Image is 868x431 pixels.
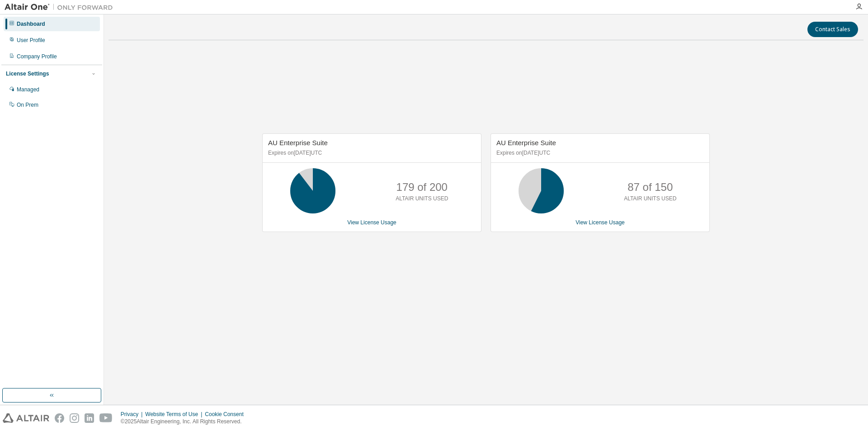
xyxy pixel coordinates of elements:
img: instagram.svg [70,413,79,423]
button: Contact Sales [807,22,858,37]
div: Cookie Consent [205,411,249,418]
img: Altair One [5,3,118,12]
a: View License Usage [347,219,396,226]
p: Expires on [DATE] UTC [268,149,473,157]
div: Managed [17,86,39,93]
div: License Settings [6,70,49,77]
p: © 2025 Altair Engineering, Inc. All Rights Reserved. [121,418,249,426]
p: Expires on [DATE] UTC [496,149,702,157]
div: Website Terms of Use [145,411,205,418]
div: Dashboard [17,20,45,28]
a: View License Usage [576,219,625,226]
span: AU Enterprise Suite [496,139,556,147]
p: 87 of 150 [627,180,673,195]
img: altair_logo.svg [3,413,49,423]
p: 179 of 200 [396,180,448,195]
div: Company Profile [17,53,57,60]
div: Privacy [121,411,145,418]
img: facebook.svg [55,413,64,423]
p: ALTAIR UNITS USED [624,195,676,203]
img: youtube.svg [99,413,113,423]
div: User Profile [17,37,45,44]
img: linkedin.svg [85,413,94,423]
span: AU Enterprise Suite [268,139,328,147]
div: On Prem [17,101,38,109]
p: ALTAIR UNITS USED [396,195,448,203]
